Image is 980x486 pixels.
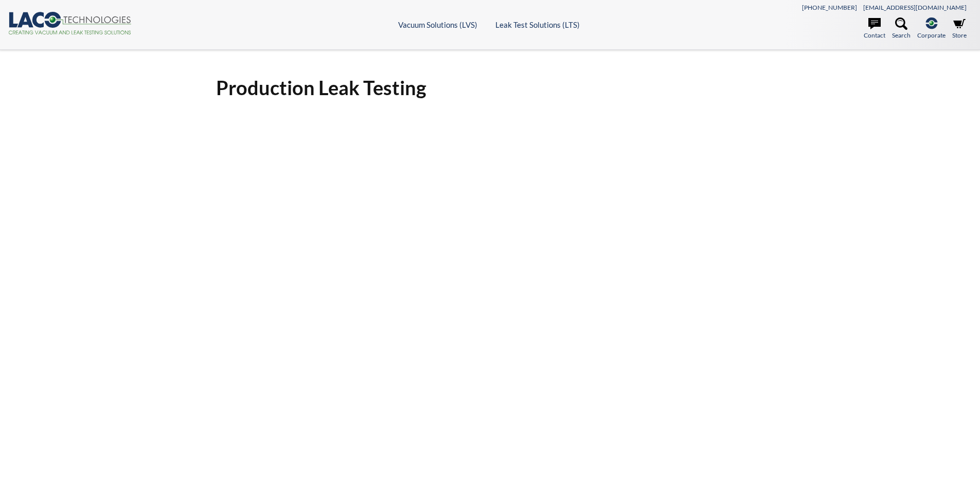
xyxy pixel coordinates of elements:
a: Contact [864,17,885,40]
a: Vacuum Solutions (LVS) [398,20,477,29]
span: Corporate [917,30,946,40]
a: Leak Test Solutions (LTS) [495,20,580,29]
h1: Production Leak Testing [216,75,764,100]
a: Store [952,17,967,40]
a: Search [892,17,911,40]
a: [PHONE_NUMBER] [802,4,857,11]
a: [EMAIL_ADDRESS][DOMAIN_NAME] [863,4,967,11]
